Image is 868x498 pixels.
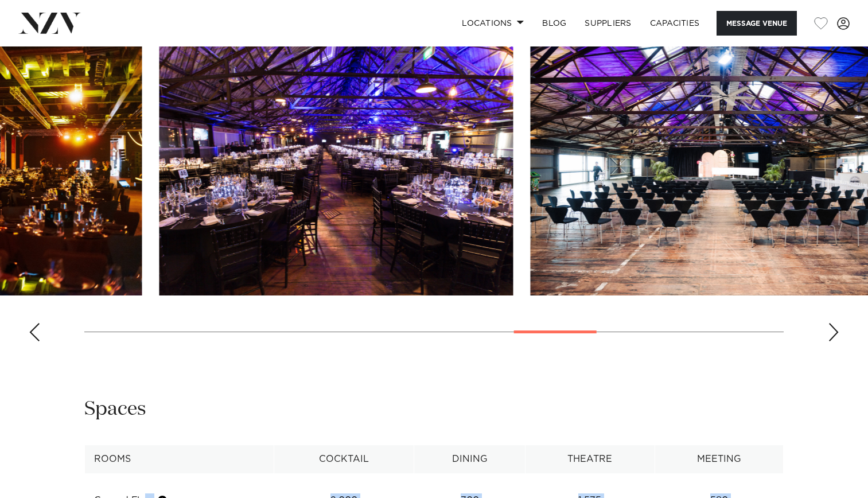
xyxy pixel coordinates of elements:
[655,445,783,473] th: Meeting
[641,11,709,36] a: Capacities
[85,445,274,473] th: Rooms
[525,445,655,473] th: Theatre
[18,13,81,33] img: nzv-logo.png
[414,445,525,473] th: Dining
[159,36,513,295] swiper-slide: 11 / 16
[717,11,797,36] button: Message Venue
[453,11,533,36] a: Locations
[84,396,146,422] h2: Spaces
[533,11,575,36] a: BLOG
[575,11,640,36] a: SUPPLIERS
[274,445,414,473] th: Cocktail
